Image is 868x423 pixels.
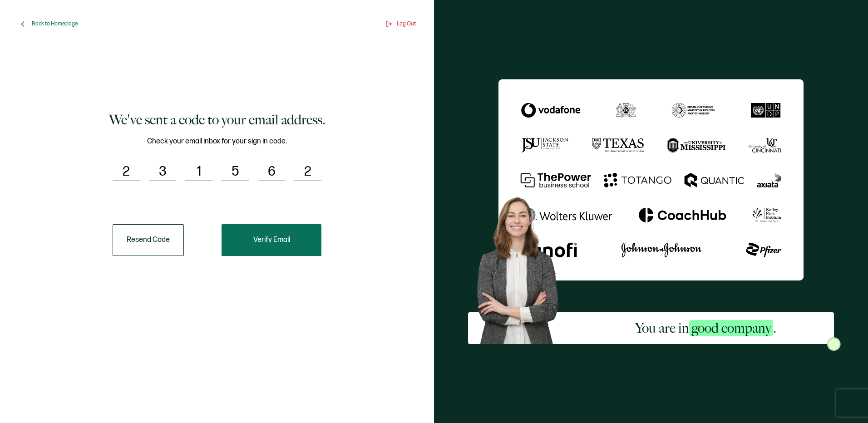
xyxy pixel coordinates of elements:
[498,79,804,280] img: Sertifier We've sent a code to your email address.
[823,379,868,423] iframe: Chat Widget
[113,224,184,256] button: Resend Code
[635,319,776,337] h2: You are in .
[397,20,416,27] span: Log Out
[253,236,290,244] span: Verify Email
[468,190,578,344] img: Sertifier Signup - You are in <span class="strong-h">good company</span>. Hero
[109,111,325,129] h1: We've sent a code to your email address.
[222,224,321,256] button: Verify Email
[147,136,287,147] span: Check your email inbox for your sign in code.
[689,320,773,336] span: good company
[32,20,78,27] span: Back to Homepage
[827,337,841,351] img: Sertifier Signup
